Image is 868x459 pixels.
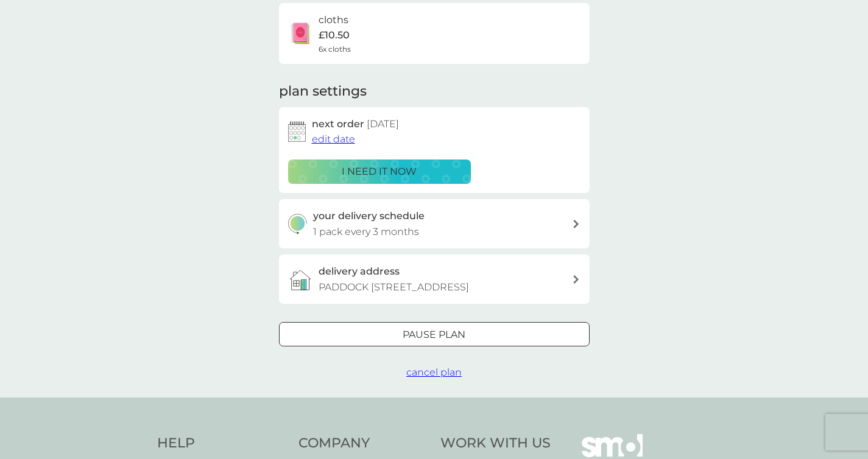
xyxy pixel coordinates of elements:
button: Pause plan [279,322,590,346]
h2: next order [312,116,399,132]
h4: Help [157,434,287,453]
span: cancel plan [406,366,462,378]
img: cloths [288,21,312,46]
span: 6x cloths [319,43,351,55]
p: £10.50 [319,27,350,43]
h4: Company [298,434,428,453]
a: delivery addressPADDOCK [STREET_ADDRESS] [279,254,590,304]
p: 1 pack every 3 months [313,224,419,240]
span: edit date [312,133,355,145]
button: cancel plan [406,365,462,380]
h4: Work With Us [440,434,551,453]
h2: plan settings [279,82,367,101]
h6: cloths [319,12,348,28]
h3: delivery address [319,264,400,279]
h3: your delivery schedule [313,208,425,224]
button: your delivery schedule1 pack every 3 months [279,199,590,248]
p: Pause plan [403,327,465,343]
p: PADDOCK [STREET_ADDRESS] [319,279,469,295]
button: edit date [312,131,355,147]
span: [DATE] [367,118,399,130]
button: i need it now [288,159,471,184]
p: i need it now [342,164,417,180]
